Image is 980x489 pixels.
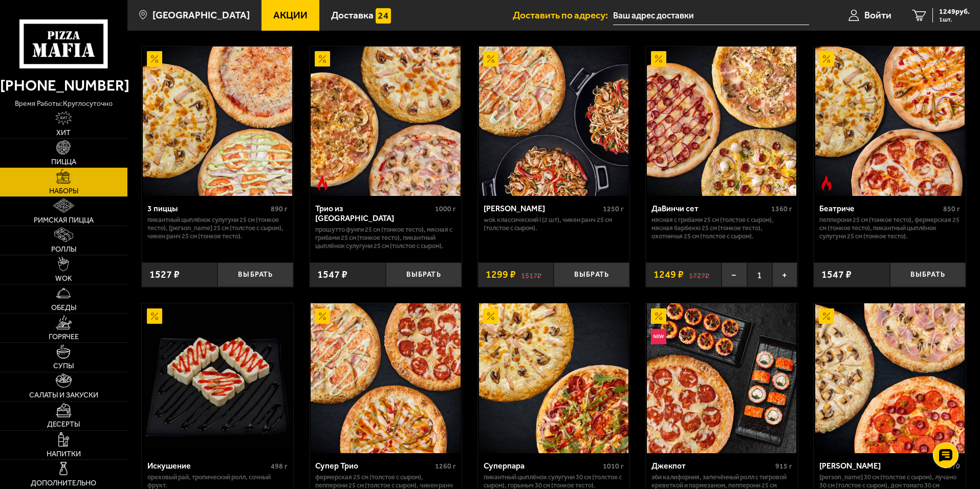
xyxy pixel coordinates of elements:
[317,270,347,280] span: 1547 ₽
[386,262,462,287] button: Выбрать
[647,303,796,453] img: Джекпот
[603,205,624,213] span: 1250 г
[147,216,288,240] p: Пикантный цыплёнок сулугуни 25 см (тонкое тесто), [PERSON_NAME] 25 см (толстое с сыром), Чикен Ра...
[478,47,630,196] a: АкционныйВилла Капри
[603,462,624,471] span: 1010 г
[654,270,684,280] span: 1249 ₽
[147,51,162,66] img: Акционный
[689,270,709,280] s: 1727 ₽
[479,47,628,196] img: Вилла Капри
[315,226,456,250] p: Прошутто Фунги 25 см (тонкое тесто), Мясная с грибами 25 см (тонкое тесто), Пикантный цыплёнок су...
[864,10,891,20] span: Войти
[651,51,666,66] img: Акционный
[722,262,747,287] button: −
[484,204,601,213] div: [PERSON_NAME]
[149,270,180,280] span: 1527 ₽
[513,10,613,20] span: Доставить по адресу:
[819,204,941,213] div: Беатриче
[646,47,798,196] a: АкционныйДаВинчи сет
[483,308,498,324] img: Акционный
[51,246,76,253] span: Роллы
[478,303,630,453] a: АкционныйСуперпара
[651,461,773,471] div: Джекпот
[56,129,71,137] span: Хит
[646,303,798,453] a: АкционныйНовинкаДжекпот
[613,6,809,25] input: Ваш адрес доставки
[890,262,966,287] button: Выбрать
[521,270,541,280] s: 1517 ₽
[315,461,432,471] div: Супер Трио
[147,204,269,213] div: 3 пиццы
[273,10,308,20] span: Акции
[271,205,288,213] span: 890 г
[142,47,294,196] a: Акционный3 пиццы
[49,188,78,195] span: Наборы
[821,270,852,280] span: 1547 ₽
[49,334,79,341] span: Горячее
[51,159,76,166] span: Пицца
[435,462,456,471] span: 1260 г
[31,480,96,487] span: Дополнительно
[651,329,666,344] img: Новинка
[311,303,460,453] img: Супер Трио
[819,216,960,240] p: Пепперони 25 см (тонкое тесто), Фермерская 25 см (тонкое тесто), Пикантный цыплёнок сулугуни 25 с...
[775,462,792,471] span: 915 г
[142,303,294,453] a: АкционныйИскушение
[484,216,624,232] p: Wok классический L (2 шт), Чикен Ранч 25 см (толстое с сыром).
[819,461,941,471] div: [PERSON_NAME]
[651,308,666,324] img: Акционный
[771,205,792,213] span: 1360 г
[435,205,456,213] span: 1000 г
[819,175,834,191] img: Острое блюдо
[217,262,293,287] button: Выбрать
[815,47,965,196] img: Беатриче
[315,204,432,223] div: Трио из [GEOGRAPHIC_DATA]
[51,304,76,312] span: Обеды
[484,461,601,471] div: Суперпара
[651,216,792,240] p: Мясная с грибами 25 см (толстое с сыром), Мясная Барбекю 25 см (тонкое тесто), Охотничья 25 см (т...
[747,262,772,287] span: 1
[147,461,269,471] div: Искушение
[311,47,460,196] img: Трио из Рио
[315,308,330,324] img: Акционный
[772,262,797,287] button: +
[814,47,966,196] a: АкционныйОстрое блюдоБеатриче
[651,204,769,213] div: ДаВинчи сет
[310,47,462,196] a: АкционныйОстрое блюдоТрио из Рио
[53,363,74,370] span: Супы
[29,392,98,399] span: Салаты и закуски
[147,308,162,324] img: Акционный
[47,451,81,458] span: Напитки
[943,205,960,213] span: 850 г
[143,47,292,196] img: 3 пиццы
[310,303,462,453] a: АкционныйСупер Трио
[331,10,374,20] span: Доставка
[55,275,72,282] span: WOK
[483,51,498,66] img: Акционный
[34,217,94,224] span: Римская пицца
[819,308,834,324] img: Акционный
[153,10,250,20] span: [GEOGRAPHIC_DATA]
[939,16,970,23] span: 1 шт.
[819,51,834,66] img: Акционный
[647,47,796,196] img: ДаВинчи сет
[271,462,288,471] span: 498 г
[143,303,292,453] img: Искушение
[479,303,628,453] img: Суперпара
[939,8,970,15] span: 1249 руб.
[486,270,516,280] span: 1299 ₽
[814,303,966,453] a: АкционныйХет Трик
[315,175,330,191] img: Острое блюдо
[376,8,391,24] img: 15daf4d41897b9f0e9f617042186c801.svg
[315,51,330,66] img: Акционный
[554,262,629,287] button: Выбрать
[815,303,965,453] img: Хет Трик
[47,421,80,428] span: Десерты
